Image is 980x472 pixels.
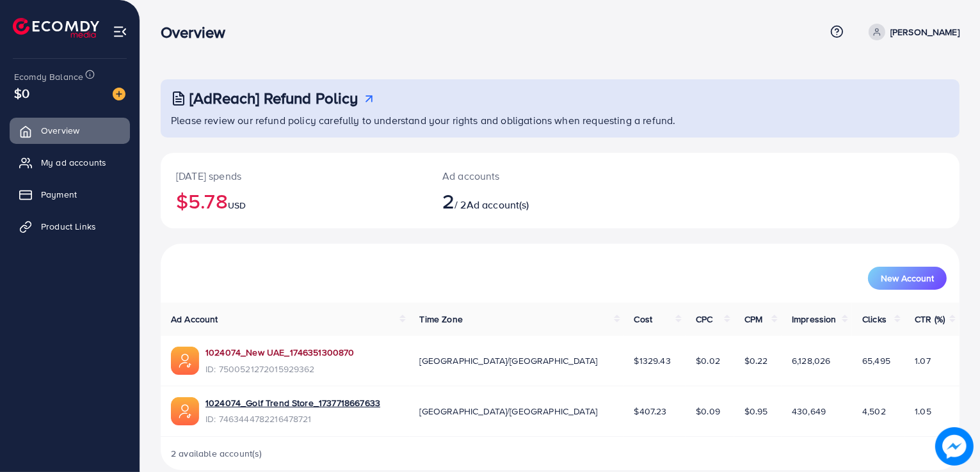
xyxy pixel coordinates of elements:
span: 2 [442,186,454,216]
a: 1024074_New UAE_1746351300870 [205,346,355,359]
span: $407.23 [634,405,667,418]
span: $0.09 [696,405,720,418]
span: 4,502 [862,405,886,418]
span: CTR (%) [915,313,945,326]
img: menu [113,24,127,39]
span: 65,495 [862,354,890,367]
span: CPC [696,313,712,326]
h3: [AdReach] Refund Policy [189,89,358,107]
a: 1024074_Golf Trend Store_1737718667633 [205,397,380,409]
a: My ad accounts [10,150,130,175]
span: Time Zone [420,313,463,326]
span: Overview [41,124,79,137]
span: Product Links [41,220,96,233]
p: Please review our refund policy carefully to understand your rights and obligations when requesti... [171,113,952,128]
span: 2 available account(s) [171,447,262,460]
h3: Overview [161,23,236,42]
span: USD [228,199,246,212]
span: New Account [881,274,934,283]
p: [PERSON_NAME] [890,24,960,40]
img: logo [13,18,99,38]
p: [DATE] spends [176,168,412,184]
span: $0.22 [744,354,768,367]
img: image [113,88,125,100]
span: $1329.43 [634,354,671,367]
span: Ecomdy Balance [14,70,83,83]
h2: / 2 [442,189,611,213]
span: ID: 7463444782216478721 [205,413,380,425]
h2: $5.78 [176,189,412,213]
span: $0.95 [744,405,768,418]
a: Payment [10,182,130,207]
a: Overview [10,118,130,143]
span: 6,128,026 [792,354,830,367]
span: Cost [634,313,653,326]
span: CPM [744,313,762,326]
img: ic-ads-acc.e4c84228.svg [171,397,199,425]
span: Clicks [862,313,887,326]
span: 430,649 [792,405,826,418]
span: Ad account(s) [467,198,529,212]
span: $0.02 [696,354,720,367]
a: [PERSON_NAME] [864,24,960,40]
a: Product Links [10,214,130,239]
img: ic-ads-acc.e4c84228.svg [171,347,199,375]
p: Ad accounts [442,168,611,184]
button: New Account [868,267,947,290]
img: image [935,427,974,466]
span: My ad accounts [41,156,106,169]
span: Payment [41,188,77,201]
span: 1.07 [915,354,931,367]
span: [GEOGRAPHIC_DATA]/[GEOGRAPHIC_DATA] [420,405,598,418]
span: $0 [14,84,29,102]
span: Ad Account [171,313,218,326]
span: Impression [792,313,837,326]
span: 1.05 [915,405,931,418]
span: ID: 7500521272015929362 [205,363,355,375]
span: [GEOGRAPHIC_DATA]/[GEOGRAPHIC_DATA] [420,354,598,367]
